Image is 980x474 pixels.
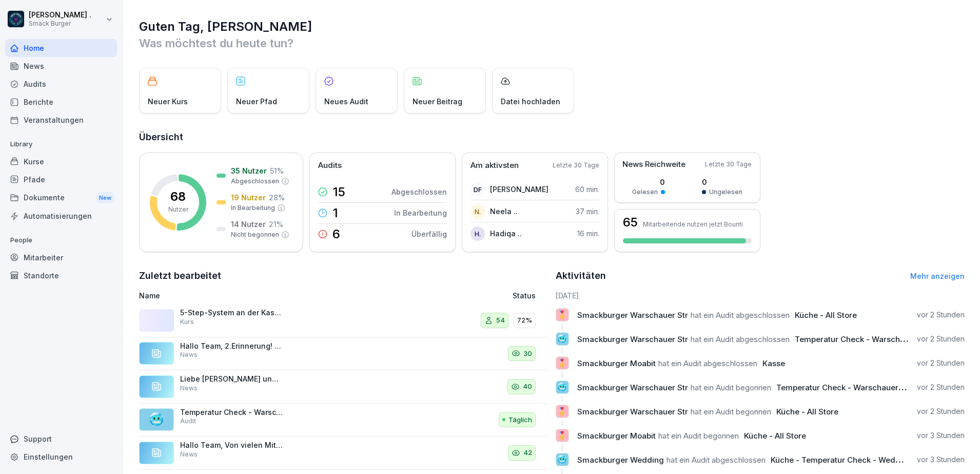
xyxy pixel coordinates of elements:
a: Automatisierungen [5,207,117,225]
p: 1 [332,207,338,219]
p: Neuer Beitrag [413,96,462,107]
h1: Guten Tag, [PERSON_NAME] [139,18,965,35]
p: Abgeschlossen [391,186,447,197]
span: hat ein Audit abgeschlossen [691,310,790,320]
p: 19 Nutzer [231,192,266,203]
a: Hallo Team, 2.Erinnerung! viele von euch haben uns die Rote Karte (Lebensmittelbelehrung) noch ni... [139,337,548,371]
p: In Bearbeitung [231,203,275,213]
p: vor 2 Stunden [917,358,965,368]
p: Nutzer [168,205,188,214]
span: Küche - Temperatur Check - Wedding [771,455,912,465]
p: Täglich [508,415,532,425]
p: 14 Nutzer [231,219,266,230]
a: Mehr anzeigen [910,272,965,280]
p: 0 [702,177,742,187]
h6: [DATE] [556,290,965,301]
p: 51 % [270,165,284,176]
span: hat ein Audit abgeschlossen [658,358,757,368]
p: 37 min. [576,206,599,217]
div: N. [471,204,485,219]
p: Temperatur Check - Warschauer Str. [180,408,283,417]
p: 🎖️ [557,428,567,443]
p: vor 2 Stunden [917,382,965,392]
h3: 65 [623,216,638,229]
p: Datei hochladen [501,96,560,107]
div: Dokumente [5,188,117,207]
p: Neues Audit [324,96,368,107]
p: Name [139,290,396,301]
p: [PERSON_NAME] . [29,11,91,20]
p: Letzte 30 Tage [705,160,752,169]
p: Hallo Team, 2.Erinnerung! viele von euch haben uns die Rote Karte (Lebensmittelbelehrung) noch ni... [180,342,283,351]
p: Letzte 30 Tage [553,161,599,170]
p: Ungelesen [709,187,742,197]
span: Smackburger Warschauer Str [577,407,688,416]
p: 54 [496,315,505,326]
a: Home [5,39,117,57]
p: vor 2 Stunden [917,310,965,320]
a: Standorte [5,267,117,285]
p: 30 [523,349,532,359]
div: DF [471,182,485,197]
p: Was möchtest du heute tun? [139,35,965,51]
p: People [5,232,117,249]
span: Smackburger Warschauer Str [577,383,688,392]
p: Kurs [180,317,194,327]
p: vor 3 Stunden [917,430,965,441]
p: Überfällig [411,229,447,239]
span: Küche - All Store [776,407,838,416]
h2: Aktivitäten [556,269,606,283]
p: 🥶 [149,410,164,429]
a: News [5,57,117,75]
span: Küche - All Store [744,431,806,441]
p: 6 [332,228,340,240]
div: H. [471,226,485,241]
div: New [96,192,114,204]
p: Abgeschlossen [231,177,279,186]
p: 60 min. [575,184,599,195]
p: Smack Burger [29,20,91,27]
p: 68 [170,191,186,203]
p: 28 % [269,192,285,203]
a: 🥶Temperatur Check - Warschauer Str.AuditTäglich [139,404,548,437]
a: Pfade [5,170,117,188]
a: Berichte [5,93,117,111]
p: Am aktivsten [471,160,519,172]
a: Audits [5,75,117,93]
span: hat ein Audit begonnen [658,431,739,441]
p: Audit [180,416,196,426]
p: 5-Step-System an der Kasse [180,308,283,317]
div: Veranstaltungen [5,111,117,129]
p: Mitarbeitende nutzen jetzt Bounti [643,220,743,228]
span: hat ein Audit begonnen [691,383,771,392]
p: Neuer Pfad [236,96,277,107]
span: hat ein Audit abgeschlossen [667,455,766,465]
span: Kasse [762,358,785,368]
p: Gelesen [632,187,658,197]
span: hat ein Audit begonnen [691,407,771,416]
div: Support [5,430,117,448]
p: News Reichweite [622,159,685,170]
p: Status [513,290,536,301]
p: 35 Nutzer [231,165,267,176]
span: Smackburger Wedding [577,455,664,465]
a: Einstellungen [5,448,117,466]
a: Mitarbeiter [5,249,117,267]
a: Kurse [5,153,117,170]
h2: Zuletzt bearbeitet [139,269,548,283]
p: Audits [318,160,342,172]
p: News [180,450,198,459]
p: Hallo Team, Von vielen Mitarbeiterinnen und Mitarbeitern fehlt uns noch die Rote Karte (Lebensmit... [180,441,283,450]
p: 16 min. [577,228,599,239]
p: 15 [332,186,345,198]
p: 72% [517,315,532,326]
span: Temperatur Check - Warschauer Str. [795,334,931,344]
